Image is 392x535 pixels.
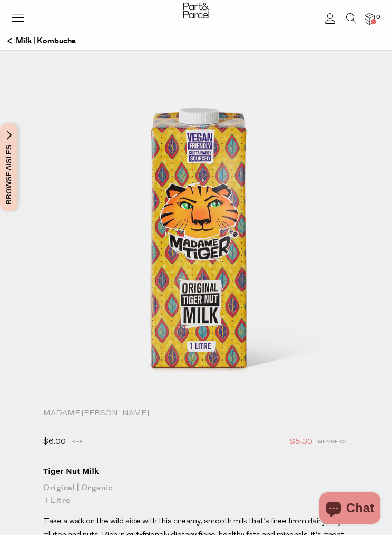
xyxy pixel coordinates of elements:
[38,64,354,437] img: Tiger Nut Milk
[3,123,15,211] span: Browse Aisles
[43,482,346,507] div: Original | Organic 1 Litre
[43,408,346,419] div: Madame [PERSON_NAME]
[43,435,66,449] span: $6.00
[318,435,346,449] span: Members
[316,492,384,527] inbox-online-store-chat: Shopify online store chat
[43,466,346,476] div: Tiger Nut Milk
[183,3,209,18] img: Part&Parcel
[290,435,312,449] span: $5.30
[365,13,375,24] a: 0
[374,13,383,22] span: 0
[71,435,83,449] span: RRP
